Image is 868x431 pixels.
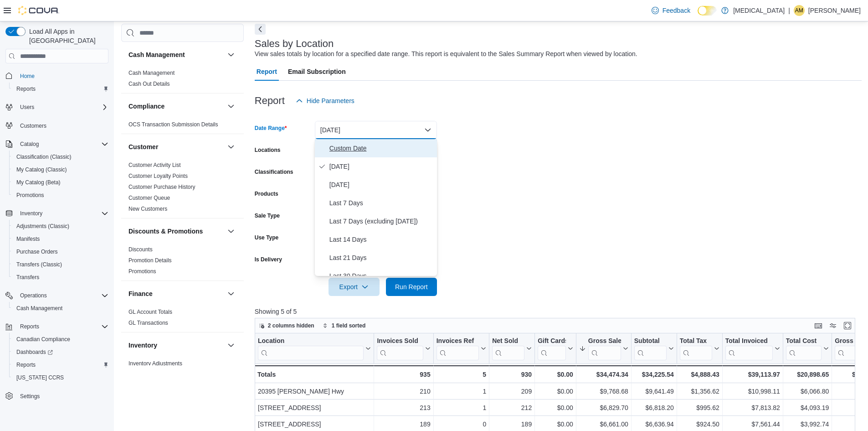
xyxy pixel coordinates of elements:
button: Gift Cards [538,337,573,360]
div: $7,813.82 [725,402,780,413]
div: Net Sold [492,337,524,360]
span: [DATE] [329,161,433,172]
span: Catalog [20,140,39,148]
span: Customers [16,120,108,131]
img: Cova [18,6,59,15]
p: [MEDICAL_DATA] [733,5,785,16]
a: My Catalog (Beta) [13,177,64,188]
div: Gross Sales [588,337,621,360]
div: Invoices Sold [377,337,423,360]
button: [US_STATE] CCRS [9,371,112,384]
div: $4,093.19 [786,402,829,413]
h3: Cash Management [128,50,185,59]
span: Catalog [16,139,108,150]
span: Promotions [128,268,156,275]
span: My Catalog (Classic) [16,166,67,173]
div: Subtotal [634,337,667,360]
span: Operations [16,290,108,301]
span: Operations [20,292,47,299]
a: Customer Activity List [128,162,181,168]
span: Report [257,62,277,81]
span: Hide Parameters [307,96,354,105]
div: $4,888.43 [680,369,719,380]
button: Reports [2,320,112,333]
button: Adjustments (Classic) [9,220,112,233]
div: 1 [436,402,486,413]
span: 2 columns hidden [268,322,314,329]
div: 930 [492,369,532,380]
a: Classification (Classic) [13,151,75,162]
a: Transfers (Classic) [13,259,66,270]
span: Reports [16,85,36,93]
div: $9,641.49 [634,386,674,397]
a: Customers [16,120,50,131]
div: $6,818.20 [634,402,674,413]
button: Export [329,278,380,296]
span: Customers [20,122,46,130]
button: Transfers (Classic) [9,258,112,271]
button: Customers [2,119,112,132]
button: Run Report [386,278,437,296]
div: Select listbox [315,139,437,276]
div: Totals [257,369,371,380]
h3: Finance [128,289,153,298]
a: Reports [13,359,39,370]
span: Last 7 Days (excluding [DATE]) [329,216,433,227]
button: Total Cost [786,337,829,360]
span: Last 21 Days [329,252,433,263]
span: Run Report [395,282,428,291]
span: New Customers [128,205,167,213]
span: Purchase Orders [16,248,58,255]
button: Customer [128,142,224,151]
a: [US_STATE] CCRS [13,372,67,383]
button: Canadian Compliance [9,333,112,346]
span: Inventory [16,208,108,219]
a: Adjustments (Classic) [13,221,73,232]
span: 1 field sorted [332,322,366,329]
a: Purchase Orders [13,246,62,257]
span: Purchase Orders [13,246,108,257]
button: Catalog [2,138,112,151]
div: 1 [436,386,486,397]
label: Classifications [255,168,293,176]
div: $34,225.54 [634,369,674,380]
div: Total Invoiced [725,337,773,346]
button: Classification (Classic) [9,151,112,163]
span: Reports [16,321,108,332]
div: $3,992.74 [786,419,829,430]
button: Customer [226,141,236,152]
span: Email Subscription [288,62,346,81]
span: Inventory Adjustments [128,360,182,367]
button: Reports [9,83,112,95]
span: Transfers (Classic) [16,261,62,268]
p: | [788,5,790,16]
button: Users [2,101,112,114]
span: Custom Date [329,143,433,154]
span: Promotions [16,192,44,199]
button: Cash Management [226,49,236,60]
div: $7,561.44 [725,419,780,430]
div: Invoices Ref [436,337,478,346]
span: Canadian Compliance [13,334,108,345]
div: $0.00 [538,419,573,430]
span: AM [795,5,803,16]
div: 189 [377,419,430,430]
span: GL Account Totals [128,308,172,316]
span: [DATE] [329,179,433,190]
span: Manifests [16,235,40,243]
span: Classification (Classic) [16,153,72,161]
label: Is Delivery [255,256,282,263]
span: Customer Queue [128,194,170,202]
span: Discounts [128,246,153,253]
span: Transfers [13,272,108,283]
div: Gift Cards [538,337,566,346]
a: Promotions [13,190,48,201]
a: Canadian Compliance [13,334,74,345]
label: Date Range [255,125,287,132]
span: Transfers (Classic) [13,259,108,270]
a: GL Transactions [128,320,168,326]
div: 0 [436,419,486,430]
button: Total Tax [680,337,719,360]
button: Location [258,337,371,360]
